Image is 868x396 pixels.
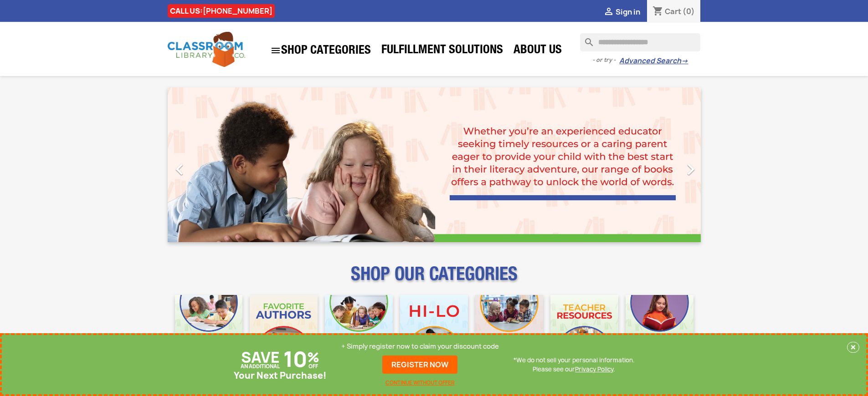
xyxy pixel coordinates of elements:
img: CLC_Dyslexia_Mobile.jpg [626,295,693,363]
i:  [679,158,702,181]
i:  [603,7,614,18]
a: Advanced Search→ [619,56,688,66]
a: About Us [509,42,566,60]
div: CALL US: [168,4,275,18]
span: Cart [665,6,681,16]
span: → [681,56,688,66]
img: CLC_Bulk_Mobile.jpg [175,295,243,363]
span: - or try - [592,56,619,65]
img: CLC_HiLo_Mobile.jpg [400,295,468,363]
ul: Carousel container [168,87,701,242]
a: Fulfillment Solutions [377,42,508,60]
img: CLC_Favorite_Authors_Mobile.jpg [250,295,318,363]
span: (0) [683,6,695,16]
img: CLC_Fiction_Nonfiction_Mobile.jpg [475,295,543,363]
i: search [580,33,591,44]
a: SHOP CATEGORIES [266,41,375,61]
p: SHOP OUR CATEGORIES [168,271,701,288]
a:  Sign in [603,7,640,17]
span: Sign in [616,7,640,17]
i:  [168,158,191,181]
i: shopping_cart [652,6,663,17]
i:  [270,45,281,56]
a: [PHONE_NUMBER] [203,6,272,16]
a: Previous [168,87,248,242]
a: Next [621,87,701,242]
img: CLC_Teacher_Resources_Mobile.jpg [550,295,618,363]
input: Search [580,33,700,51]
img: CLC_Phonics_And_Decodables_Mobile.jpg [325,295,393,363]
img: Classroom Library Company [168,32,245,67]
